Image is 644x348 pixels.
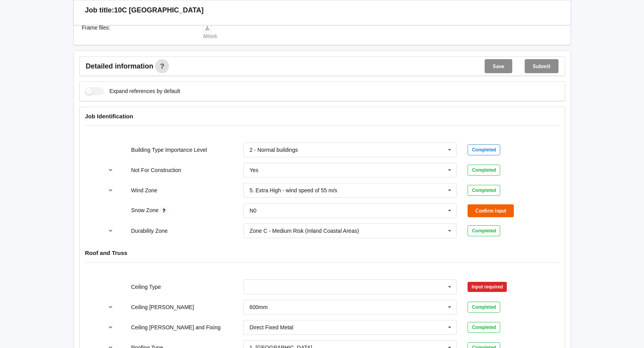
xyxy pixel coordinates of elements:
div: 2 - Normal buildings [250,147,298,153]
h3: 10C [GEOGRAPHIC_DATA] [114,6,204,15]
label: Building Type Importance Level [131,147,207,153]
div: 600mm [250,304,268,310]
div: 5. Extra High - wind speed of 55 m/s [250,188,337,193]
div: Completed [468,144,500,155]
label: Durability Zone [131,228,168,234]
label: Ceiling [PERSON_NAME] [131,304,194,310]
button: reference-toggle [103,163,118,177]
button: reference-toggle [103,183,118,197]
label: Not For Construction [131,167,181,173]
button: reference-toggle [103,300,118,314]
div: Completed [468,302,500,313]
h4: Job Identification [85,112,559,120]
div: Completed [468,185,500,196]
button: reference-toggle [103,320,118,334]
a: Mitek [203,25,217,39]
div: Completed [468,225,500,236]
div: Direct Fixed Metal [250,325,293,330]
label: Ceiling [PERSON_NAME] and Fixing [131,324,220,330]
div: Completed [468,165,500,176]
span: Detailed information [86,63,154,70]
label: Snow Zone [131,207,160,213]
h4: Roof and Truss [85,249,559,257]
label: Ceiling Type [131,284,161,290]
h3: Job title: [85,6,114,15]
div: Zone C - Medium Risk (Inland Coastal Areas) [250,228,359,234]
button: Confirm input [468,204,514,217]
button: reference-toggle [103,224,118,238]
label: Wind Zone [131,187,157,193]
div: N0 [250,208,257,213]
div: Completed [468,322,500,333]
div: Input required [468,282,507,292]
div: Frame files : [77,24,198,40]
label: Expand references by default [85,87,180,95]
div: Yes [250,167,258,173]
